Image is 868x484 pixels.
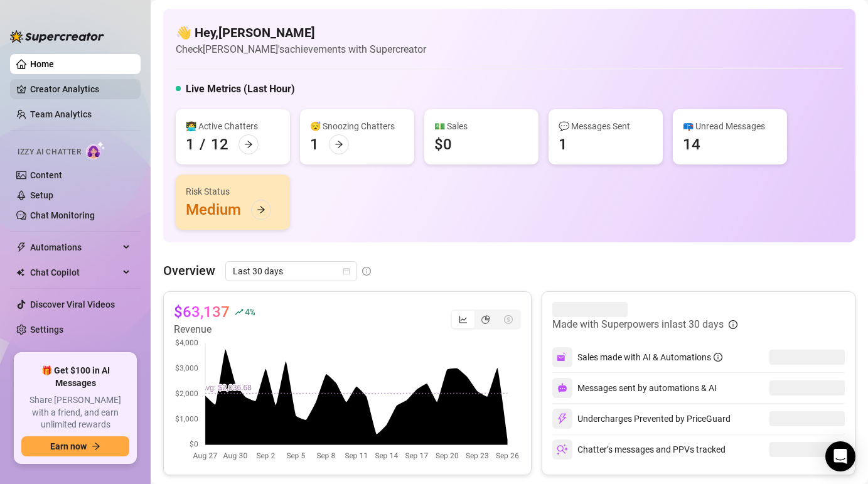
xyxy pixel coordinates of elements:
img: svg%3e [557,352,568,363]
span: arrow-right [244,140,253,149]
span: arrow-right [335,140,343,149]
span: Share [PERSON_NAME] with a friend, and earn unlimited rewards [21,394,129,431]
span: info-circle [729,320,737,329]
div: Sales made with AI & Automations [577,350,722,364]
span: dollar-circle [504,315,513,324]
div: Undercharges Prevented by PriceGuard [552,409,731,429]
img: svg%3e [557,413,568,424]
article: Revenue [174,322,254,337]
span: Automations [30,237,119,257]
div: segmented control [451,309,521,330]
span: arrow-right [92,442,100,451]
div: 📪 Unread Messages [683,119,777,133]
a: Creator Analytics [30,79,131,99]
span: Earn now [50,441,87,451]
article: Made with Superpowers in last 30 days [552,317,724,332]
div: 💵 Sales [434,119,528,133]
span: thunderbolt [16,242,26,252]
div: Risk Status [186,185,280,198]
img: Chat Copilot [16,268,24,277]
span: 🎁 Get $100 in AI Messages [21,365,129,389]
a: Setup [30,190,53,200]
span: pie-chart [481,315,490,324]
div: 1 [310,134,319,154]
a: Home [30,59,54,69]
div: Open Intercom Messenger [825,441,855,471]
div: 1 [186,134,195,154]
div: Messages sent by automations & AI [552,378,717,398]
button: Earn nowarrow-right [21,436,129,456]
a: Content [30,170,62,180]
img: svg%3e [557,444,568,455]
span: 4 % [245,306,254,318]
div: 1 [559,134,567,154]
a: Discover Viral Videos [30,299,115,309]
div: $0 [434,134,452,154]
a: Settings [30,325,63,335]
img: logo-BBDzfeDw.svg [10,30,104,43]
div: 💬 Messages Sent [559,119,653,133]
span: rise [235,308,244,316]
span: info-circle [714,353,722,362]
div: 👩‍💻 Active Chatters [186,119,280,133]
img: AI Chatter [86,141,105,159]
article: $63,137 [174,302,230,322]
div: 12 [211,134,228,154]
img: svg%3e [557,383,567,393]
span: calendar [343,267,350,275]
h4: 👋 Hey, [PERSON_NAME] [176,24,426,41]
article: Overview [163,261,215,280]
span: info-circle [362,267,371,276]
div: Chatter’s messages and PPVs tracked [552,439,726,460]
div: 😴 Snoozing Chatters [310,119,404,133]
span: Last 30 days [233,262,350,281]
a: Team Analytics [30,109,92,119]
span: line-chart [459,315,468,324]
a: Chat Monitoring [30,210,95,220]
h5: Live Metrics (Last Hour) [186,82,295,97]
span: Izzy AI Chatter [18,146,81,158]
article: Check [PERSON_NAME]'s achievements with Supercreator [176,41,426,57]
span: Chat Copilot [30,262,119,282]
span: arrow-right [257,205,265,214]
div: 14 [683,134,700,154]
